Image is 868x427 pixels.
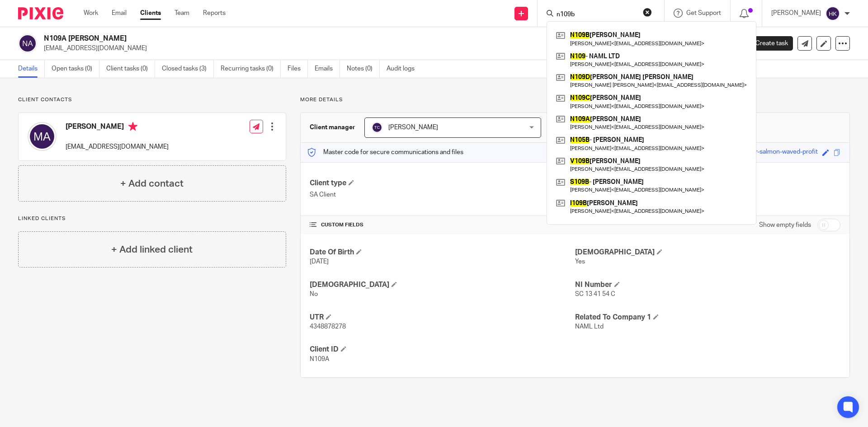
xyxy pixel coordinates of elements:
h4: Date Of Birth [310,248,575,257]
i: Primary [128,122,137,131]
h4: [PERSON_NAME] [66,122,169,133]
p: [PERSON_NAME] [771,9,821,18]
img: svg%3E [372,122,382,133]
a: Client tasks (0) [106,60,155,78]
h4: NI Number [575,280,840,290]
h3: Client manager [310,123,355,132]
h4: CUSTOM FIELDS [310,221,575,229]
span: [DATE] [310,258,329,265]
label: Show empty fields [759,221,811,230]
a: Recurring tasks (0) [221,60,281,78]
p: Linked clients [18,215,286,222]
h4: Client ID [310,345,575,354]
p: Master code for secure communications and files [307,148,463,157]
h4: [DEMOGRAPHIC_DATA] [310,280,575,290]
a: Work [84,9,98,18]
a: Files [288,60,308,78]
span: No [310,291,318,297]
span: N109A [310,356,329,362]
a: Emails [315,60,340,78]
p: More details [300,96,850,103]
h4: Related To Company 1 [575,313,840,322]
p: [EMAIL_ADDRESS][DOMAIN_NAME] [66,142,169,151]
img: svg%3E [18,34,37,53]
input: Search [556,11,637,19]
p: [EMAIL_ADDRESS][DOMAIN_NAME] [44,44,727,53]
a: Audit logs [387,60,421,78]
a: Clients [140,9,161,18]
img: svg%3E [826,6,840,21]
h4: + Add contact [120,177,184,191]
a: Details [18,60,45,78]
span: NAML Ltd [575,324,604,330]
img: svg%3E [28,122,57,151]
a: Reports [203,9,226,18]
span: Get Support [686,10,721,16]
a: Open tasks (0) [52,60,99,78]
h4: Client type [310,178,575,188]
span: 4348878278 [310,324,346,330]
span: Yes [575,258,585,265]
a: Create task [741,36,793,51]
a: Team [175,9,189,18]
div: stellar-salmon-waved-profit [741,147,818,158]
a: Notes (0) [347,60,380,78]
a: Closed tasks (3) [162,60,214,78]
span: SC 13 41 54 C [575,291,615,297]
h4: UTR [310,313,575,322]
img: Pixie [18,7,63,19]
a: Email [112,9,127,18]
p: Client contacts [18,96,286,103]
h2: N109A [PERSON_NAME] [44,34,590,43]
span: [PERSON_NAME] [388,124,438,131]
button: Clear [643,8,652,17]
p: SA Client [310,190,575,199]
h4: [DEMOGRAPHIC_DATA] [575,248,840,257]
h4: + Add linked client [111,243,193,257]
